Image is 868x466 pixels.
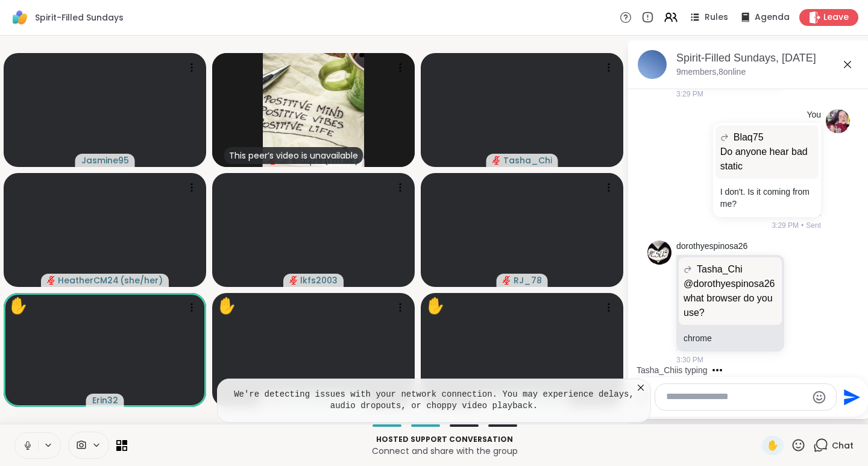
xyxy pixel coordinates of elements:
span: Jasmine95 [81,154,129,166]
p: @dorothyespinosa26 what browser do you use? [684,277,777,320]
span: 3:30 PM [676,354,703,365]
div: ✋ [8,294,28,318]
span: Spirit-Filled Sundays [35,11,124,24]
button: Send [837,383,864,411]
span: Tasha_Chi [503,154,552,166]
img: https://sharewell-space-live.sfo3.digitaloceanspaces.com/user-generated/0d4e8e7a-567c-4b30-a556-7... [647,241,671,265]
img: Blaq75 [263,53,364,167]
p: Hosted support conversation [134,434,755,445]
span: audio-muted [47,276,55,285]
span: Rules [705,11,728,24]
span: HeatherCM24 [58,274,119,286]
img: https://sharewell-space-live.sfo3.digitaloceanspaces.com/user-generated/0c3f25b2-e4be-4605-90b8-c... [826,109,850,133]
span: Erin32 [92,394,118,406]
div: Spirit-Filled Sundays, [DATE] [676,51,860,66]
p: I don't. Is it coming from me? [720,186,814,210]
span: audio-muted [492,156,501,165]
span: 3:29 PM [772,220,799,231]
p: Do anyone hear bad static [720,145,814,174]
span: Agenda [755,11,790,24]
p: chrome [684,332,777,344]
textarea: Type your message [666,391,807,403]
span: Chat [832,439,854,452]
span: RJ_78 [514,274,542,286]
p: Connect and share with the group [134,445,755,457]
span: Leave [823,11,849,24]
button: Emoji picker [812,390,826,405]
span: ( she/her ) [120,274,163,286]
p: 9 members, 8 online [676,66,746,78]
span: audio-muted [503,276,511,285]
img: ShareWell Logomark [10,7,30,28]
div: ✋ [426,294,445,318]
div: Tasha_Chi is typing [637,364,708,376]
div: This peer’s video is unavailable [224,147,363,164]
div: ✋ [217,294,236,318]
span: Sent [806,220,821,231]
pre: We're detecting issues with your network connection. You may experience delays, audio dropouts, o... [232,389,636,412]
span: 3:29 PM [676,89,703,99]
span: ✋ [767,438,779,453]
span: audio-muted [289,276,298,285]
h4: You [807,109,821,121]
a: dorothyespinosa26 [676,241,747,253]
span: Tasha_Chi [697,262,743,277]
img: Spirit-Filled Sundays, Sep 14 [638,50,667,79]
span: lkfs2003 [300,274,338,286]
span: Blaq75 [734,130,764,145]
span: • [801,220,804,231]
